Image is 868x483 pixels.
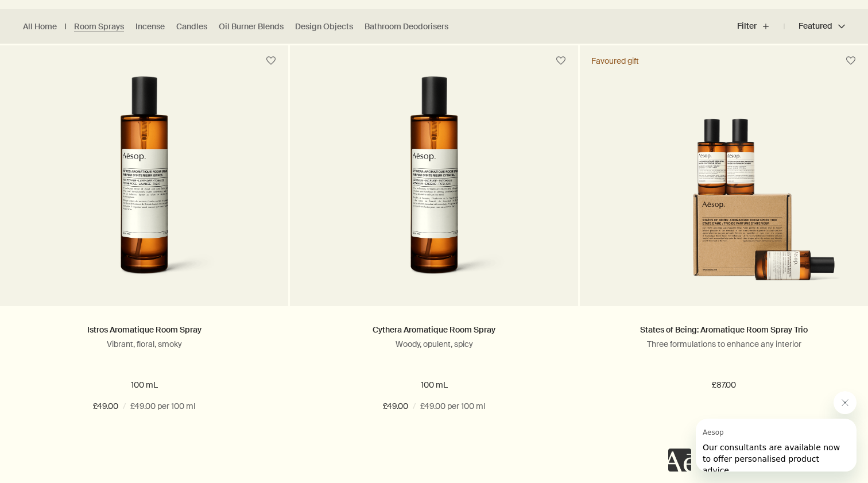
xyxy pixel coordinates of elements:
[668,449,691,472] iframe: no content
[737,13,784,40] button: Filter
[74,21,124,32] a: Room Sprays
[123,400,126,414] span: /
[640,324,808,335] a: States of Being: Aromatique Room Spray Trio
[597,118,851,289] img: Aromatique Room Spray Trio
[668,391,857,472] div: Aesop says "Our consultants are available now to offer personalised product advice.". Open messag...
[597,339,851,349] p: Three formulations to enhance any interior
[420,400,485,414] span: £49.00 per 100 ml
[290,76,578,306] a: Cythera Aromatique Room Spray in amber glass bottle
[130,400,195,414] span: £49.00 per 100 ml
[52,76,236,289] img: Istros Aromatique Room Spray in amber glass bottle
[17,339,271,349] p: Vibrant, floral, smoky
[834,391,857,414] iframe: Close message from Aesop
[135,21,165,32] a: Incense
[342,76,526,289] img: Cythera Aromatique Room Spray in amber glass bottle
[93,400,118,414] span: £49.00
[373,324,495,335] a: Cythera Aromatique Room Spray
[840,51,861,71] button: Save to cabinet
[712,378,736,392] span: £87.00
[176,21,207,32] a: Candles
[551,51,571,71] button: Save to cabinet
[580,76,868,306] a: Aromatique Room Spray Trio
[365,21,448,32] a: Bathroom Deodorisers
[219,21,284,32] a: Oil Burner Blends
[413,400,416,414] span: /
[307,339,561,349] p: Woody, opulent, spicy
[383,400,408,414] span: £49.00
[591,56,639,66] div: Favoured gift
[23,21,57,32] a: All Home
[784,13,845,40] button: Featured
[696,419,857,472] iframe: Message from Aesop
[261,51,281,71] button: Save to cabinet
[295,21,353,32] a: Design Objects
[7,24,144,56] span: Our consultants are available now to offer personalised product advice.
[87,324,201,335] a: Istros Aromatique Room Spray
